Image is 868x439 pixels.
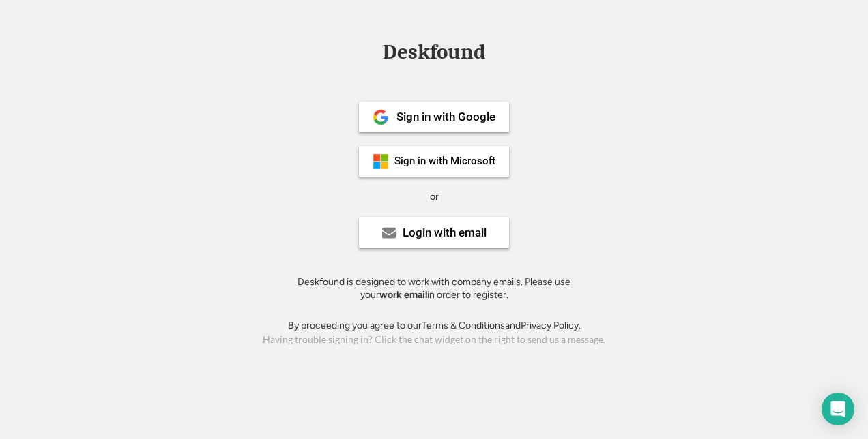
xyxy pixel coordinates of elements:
a: Privacy Policy. [521,320,581,331]
div: Sign in with Microsoft [394,156,495,166]
div: Sign in with Google [396,111,495,123]
img: ms-symbollockup_mssymbol_19.png [373,153,389,170]
div: By proceeding you agree to our and [288,319,581,333]
a: Terms & Conditions [422,320,505,331]
div: Deskfound [376,42,492,63]
div: Deskfound is designed to work with company emails. Please use your in order to register. [280,275,588,302]
div: Open Intercom Messenger [822,393,854,425]
div: or [430,190,439,204]
strong: work email [379,289,427,301]
img: 1024px-Google__G__Logo.svg.png [373,109,389,125]
div: Login with email [403,227,487,239]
